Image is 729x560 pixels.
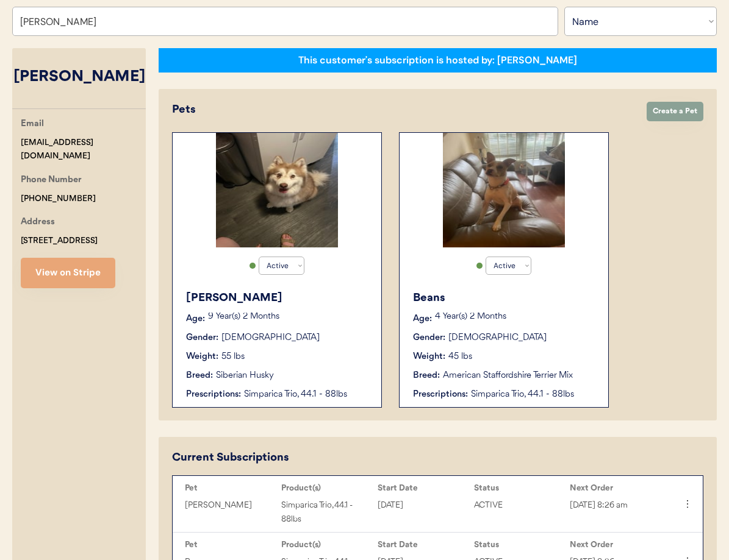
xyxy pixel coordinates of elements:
[413,350,445,363] div: Weight:
[186,313,205,325] div: Age:
[378,540,468,550] div: Start Date
[21,173,82,188] div: Phone Number
[443,369,573,382] div: American Staffordshire Terrier Mix
[216,369,274,382] div: Siberian Husky
[413,331,445,344] div: Gender:
[281,498,372,526] div: Simparica Trio, 44.1 - 88lbs
[186,290,369,307] div: [PERSON_NAME]
[448,331,547,344] div: [DEMOGRAPHIC_DATA]
[186,331,218,344] div: Gender:
[413,313,432,325] div: Age:
[186,388,241,401] div: Prescriptions:
[21,136,146,164] div: [EMAIL_ADDRESS][DOMAIN_NAME]
[12,66,146,89] div: [PERSON_NAME]
[570,540,660,550] div: Next Order
[281,540,372,550] div: Product(s)
[378,498,468,512] div: [DATE]
[443,133,565,247] img: image.jpg
[378,483,468,493] div: Start Date
[435,313,596,321] p: 4 Year(s) 2 Months
[21,234,98,248] div: [STREET_ADDRESS]
[570,498,660,512] div: [DATE] 8:26 am
[570,483,660,493] div: Next Order
[413,290,596,307] div: Beans
[185,540,275,550] div: Pet
[216,133,338,247] img: IMG_0945.jpeg
[186,350,218,363] div: Weight:
[448,350,472,363] div: 45 lbs
[186,369,213,382] div: Breed:
[647,102,703,121] button: Create a Pet
[413,369,440,382] div: Breed:
[21,117,44,132] div: Email
[21,192,96,206] div: [PHONE_NUMBER]
[474,498,564,512] div: ACTIVE
[474,540,564,550] div: Status
[21,215,55,230] div: Address
[474,483,564,493] div: Status
[185,483,275,493] div: Pet
[298,54,577,67] div: This customer's subscription is hosted by: [PERSON_NAME]
[221,350,245,363] div: 55 lbs
[208,313,369,321] p: 9 Year(s) 2 Months
[185,498,275,512] div: [PERSON_NAME]
[471,388,596,401] div: Simparica Trio, 44.1 - 88lbs
[172,102,634,118] div: Pets
[21,258,115,288] button: View on Stripe
[413,388,468,401] div: Prescriptions:
[281,483,372,493] div: Product(s)
[12,7,558,36] input: Search by name
[221,331,320,344] div: [DEMOGRAPHIC_DATA]
[172,450,289,466] div: Current Subscriptions
[244,388,369,401] div: Simparica Trio, 44.1 - 88lbs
